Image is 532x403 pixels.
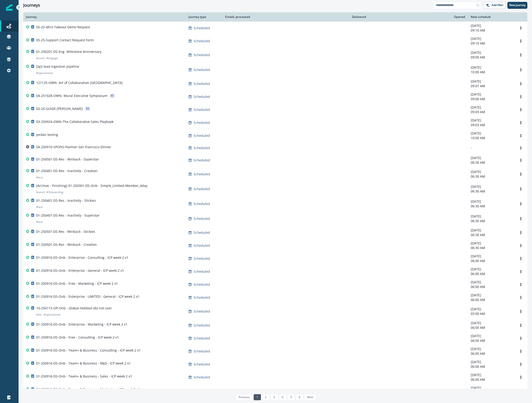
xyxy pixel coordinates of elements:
button: Options [517,51,525,58]
button: Options [517,93,525,100]
p: 05-25-Miro Takeout Demo Request [36,25,90,29]
div: Journey [26,15,183,19]
a: 01-250916-DS-Onb - Team+ & Business - R&D - ICP week 2 v1Scheduled-[DATE]06:00 AMOptions [23,358,527,371]
p: 01-250916-DS-Onb - Team+ & Business - Consulting - ICP week 2 v1 [36,348,141,353]
p: # send [36,56,44,61]
p: # list [36,312,42,317]
button: Options [517,374,525,381]
p: [DATE] [471,334,512,338]
p: [DATE] [471,347,512,351]
a: Page 5 [287,394,295,400]
p: 01-250916-DS-Onb - Enterprise - LIMITED - General - ICP week 2 v1 [36,294,139,299]
p: 01-250916-DS-Onb - Team+ & Business - Sales - ICP week 2 v1 [36,374,132,379]
p: # test [36,205,43,209]
p: 121125-OWN- Art of Collaboration [GEOGRAPHIC_DATA] [36,80,123,85]
p: 05-25-Support Contact Request Form [36,38,94,42]
a: jordan testingScheduled-[DATE]10:00 AMOptions [23,129,527,142]
p: Scheduled [194,120,210,125]
button: Options [517,157,525,164]
p: Scheduled [194,146,210,150]
button: Options [517,255,525,262]
button: Options [517,66,525,73]
p: 09:03 AM [471,110,512,114]
p: [op] lead ingestion pipeline [36,64,79,69]
p: [DATE] [471,254,512,259]
p: Scheduled [194,349,210,354]
a: 01-250916-DS-Onb - Enterprise - Marketing - ICP week 2 v1Scheduled-[DATE]06:00 AMOptions [23,319,527,332]
p: Scheduled [194,67,210,72]
p: [DATE] [471,386,512,390]
p: 01-250501-DS-Res - Winback - Creation [36,242,97,247]
button: Options [517,268,525,275]
a: 03-250924-OWN-The Collaborative Sales PlaybookScheduled-[DATE]09:03 AMOptions [23,116,527,129]
a: 05-25-Support Contact Request FormScheduled-[DATE]09:10 AMOptions [23,35,527,48]
p: 06:00 AM [471,297,512,302]
p: jordan testing [36,132,58,137]
button: Options [517,144,525,151]
p: Scheduled [194,375,210,380]
p: [DATE] [471,228,512,233]
p: Scheduled [194,309,210,314]
button: Options [517,281,525,288]
a: 01-250916-DS-Onb - Free - Marketing - ICP week 2 v1Scheduled-[DATE]06:00 AMOptions [23,278,527,291]
p: 01-250916-DS-Onb - Team+ & Business - R&D - ICP week 2 v1 [36,361,131,366]
a: [Archive - Finishing] 01-250301-DS-Onb - Simple_Limited-Member_4day#send#OnboardingScheduled-[DAT... [23,182,527,196]
p: 01-250916-DS-Onb - Team+ & Business - Marketing - ICP week 2 v1 [36,387,140,392]
p: 06:30 AM [471,233,512,237]
p: 09:06 AM [471,97,512,101]
p: 01-250401-DS-Res - Inactivity - Creation [36,169,97,173]
p: 01-250401-DS-Res - Inactivity - Stickies [36,198,96,203]
p: Scheduled [194,172,210,176]
img: Inflection [6,4,13,11]
p: Scheduled [194,216,210,221]
p: [DATE] [471,241,512,246]
p: 03-250924-OWN-The Collaborative Sales Playbook [36,119,114,124]
p: [DATE] [471,92,512,97]
p: 04-250910-SPONS-Pavilion San Francisco Dinner [36,145,111,149]
p: 09:10 AM [471,28,512,33]
p: [DATE] [471,293,512,297]
p: Scheduled [194,269,210,274]
p: Scheduled [194,53,210,57]
p: Scheduled [194,243,210,248]
a: 05-25-Miro Takeout Demo RequestScheduled-[DATE]09:10 AMOptions [23,22,527,35]
p: 06:00 AM [471,325,512,330]
p: 06:00 AM [471,272,512,276]
p: 01-250916-DS-Onb - Free - Marketing - ICP week 2 v1 [36,281,118,286]
p: [DATE] [471,23,512,28]
p: 10-250115-OP-Onb - Global-Holdout (do not use) [36,306,111,310]
a: 02-25-GUIDE-[PERSON_NAME]Scheduled-[DATE]09:03 AMOptions [23,103,527,116]
p: 01-250916-DS-Onb - Enterprise - Marketing - ICP week 2 v1 [36,322,127,327]
p: Scheduled [194,133,210,138]
p: 06:00 AM [471,259,512,263]
button: Options [517,171,525,178]
p: [Archive - Finishing] 01-250301-DS-Onb - Simple_Limited-Member_4day [36,183,147,188]
a: Next page [304,394,316,400]
p: [DATE] [471,199,512,204]
p: # operational [44,312,60,317]
p: # engage [46,56,58,61]
p: # test [36,220,43,224]
p: 01-250916-DS-Onb - Enterprise - Consulting - ICP week 2 v1 [36,255,128,260]
p: 09:10 AM [471,41,512,46]
a: 01-250916-DS-Onb - Enterprise - LIMITED - General - ICP week 2 v1Scheduled-[DATE]06:00 AMOptions [23,291,527,304]
div: Emails processed [223,15,250,19]
a: 01-250401-DS-Res - Inactivity - Stickies#testScheduled-[DATE]06:30 AMOptions [23,196,527,211]
button: Options [517,308,525,315]
p: [DATE] [471,118,512,123]
button: Options [517,80,525,87]
p: Scheduled [194,201,210,206]
p: Add filter [492,3,503,7]
p: [DATE] [471,65,512,70]
p: [DATE] [471,156,512,160]
p: Scheduled [194,295,210,300]
button: Options [517,38,525,45]
p: New journey [509,3,526,7]
p: 06:00 AM [471,338,512,343]
p: [DATE] [471,105,512,110]
p: 06:30 AM [471,174,512,179]
p: 04-251028-OWN- Mural Executive Symposium [36,93,107,98]
button: Options [517,294,525,301]
a: 01-250401-DS-Res - Inactivity - Creation#testScheduled-[DATE]06:30 AMOptions [23,167,527,182]
p: [DATE] [471,373,512,377]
